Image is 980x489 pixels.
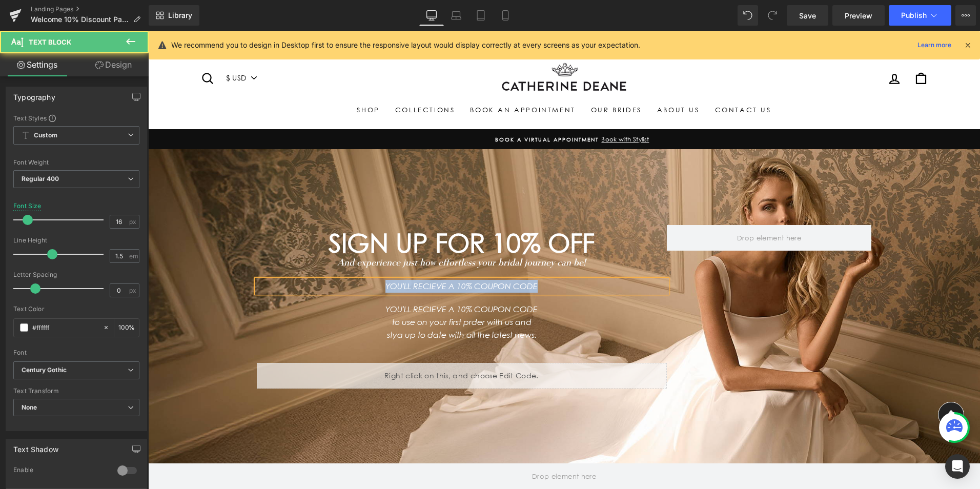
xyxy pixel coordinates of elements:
i: stya up to date with all the latest news. [239,299,389,309]
a: New Library [149,5,199,26]
a: Contact Us [559,70,631,88]
b: None [22,403,37,411]
span: Preview [845,10,872,21]
a: Learn more [913,39,955,51]
i: And experience just how effortless your bridal journey can be! [189,226,438,237]
a: Preview [832,5,885,26]
div: Typography [13,87,55,101]
a: Landing Pages [31,5,149,13]
div: Line Height [13,237,139,244]
img: Catherine Deane US [347,30,485,65]
a: About Us [501,70,559,88]
a: Design [76,53,151,76]
i: YOU'LL RECIEVE A 10% COUPON CODE [237,274,390,283]
span: Book a Virtual Appointment [347,106,451,112]
span: Text Block [29,38,71,46]
ul: Primary [52,70,780,88]
b: Custom [34,131,57,140]
div: Open Intercom Messenger [945,454,970,479]
span: Welcome 10% Discount Page [31,15,129,24]
div: Font [13,349,139,356]
i: Century Gothic [22,366,67,375]
div: Text Styles [13,114,139,122]
span: px [129,287,138,294]
a: Tablet [468,5,493,26]
i: YOU'LL RECIEVE A 10% COUPON CODE [237,251,390,260]
a: Our Brides [435,70,501,88]
div: Text Color [13,305,139,313]
div: Text Shadow [13,439,58,454]
a: Book An Appointment [314,70,435,88]
div: Font Size [13,202,42,210]
p: We recommend you to design in Desktop first to ensure the responsive layout would display correct... [171,39,640,51]
span: SIGN UP FOR 10% OFF [180,197,446,228]
button: Redo [762,5,783,26]
a: Laptop [444,5,468,26]
span: Library [168,11,192,20]
span: px [129,218,138,225]
div: Enable [13,466,107,477]
input: Color [32,322,98,333]
button: Undo [738,5,758,26]
button: More [955,5,976,26]
a: Mobile [493,5,518,26]
span: em [129,253,138,259]
span: Publish [901,11,927,19]
a: Desktop [419,5,444,26]
a: Collections [239,70,315,88]
a: Book a Virtual AppointmentBook with Stylist [63,104,785,113]
div: Text Transform [13,388,139,395]
div: Font Weight [13,159,139,166]
span: Save [799,10,816,21]
button: Publish [889,5,951,26]
b: Regular 400 [22,175,59,182]
i: to use on your first prder with us and [244,287,383,296]
div: Letter Spacing [13,271,139,278]
div: % [114,319,139,337]
a: Shop [201,70,239,88]
span: Book with Stylist [451,105,501,112]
